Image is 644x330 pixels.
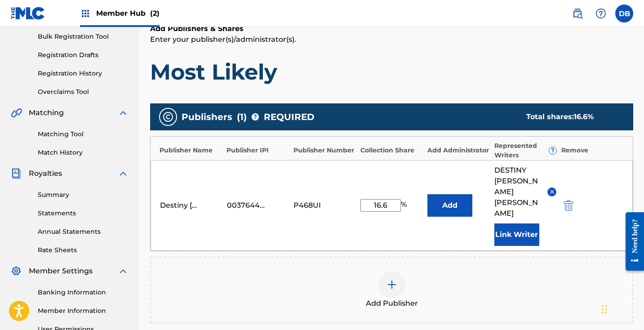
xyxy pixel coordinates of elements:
div: Represented Writers [494,141,557,160]
a: Match History [38,148,129,157]
div: Collection Share [360,146,423,155]
div: Total shares: [526,111,615,122]
img: Top Rightsholders [80,8,91,19]
div: Remove [561,146,624,155]
span: DESTINY [PERSON_NAME] [PERSON_NAME] [494,165,541,219]
a: Statements [38,209,129,218]
a: Summary [38,190,129,200]
button: Add [427,194,472,217]
img: Royalties [11,168,22,179]
iframe: Resource Center [619,205,644,279]
a: Registration History [38,69,129,78]
a: Matching Tool [38,129,129,139]
span: ( 1 ) [237,110,247,124]
a: Bulk Registration Tool [38,32,129,41]
div: Drag [602,296,607,323]
img: Member Settings [11,266,22,276]
a: Registration Drafts [38,50,129,60]
a: Overclaims Tool [38,87,129,97]
span: 16.6 % [574,112,594,121]
span: Matching [29,107,64,118]
span: Publishers [182,110,232,124]
img: remove-from-list-button [549,188,555,195]
span: Royalties [29,168,62,179]
img: 12a2ab48e56ec057fbd8.svg [564,200,573,211]
div: Publisher IPI [227,146,289,155]
div: Add Administrator [427,146,490,155]
span: (2) [150,9,160,18]
img: expand [118,266,129,276]
img: MLC Logo [11,7,45,20]
p: Enter your publisher(s)/administrator(s). [150,34,633,45]
span: REQUIRED [264,110,315,124]
img: publishers [163,111,173,122]
a: Member Information [38,306,129,316]
img: expand [118,107,129,118]
span: Member Hub [96,8,160,18]
div: Publisher Name [160,146,222,155]
div: User Menu [615,4,633,22]
img: help [595,8,606,19]
span: Member Settings [29,266,93,276]
div: Help [592,4,610,22]
a: Banking Information [38,288,129,297]
iframe: Chat Widget [599,287,644,330]
img: Matching [11,107,22,118]
img: search [572,8,583,19]
a: Annual Statements [38,227,129,236]
button: Link Writer [494,223,539,246]
div: Publisher Number [293,146,356,155]
span: Add Publisher [366,298,418,309]
h6: Add Publishers & Shares [150,23,633,34]
span: ? [549,147,556,154]
img: add [386,279,397,290]
a: Public Search [568,4,586,22]
span: % [401,199,409,212]
span: ? [252,113,259,120]
h1: Most Likely [150,58,633,85]
a: Rate Sheets [38,245,129,255]
img: expand [118,168,129,179]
